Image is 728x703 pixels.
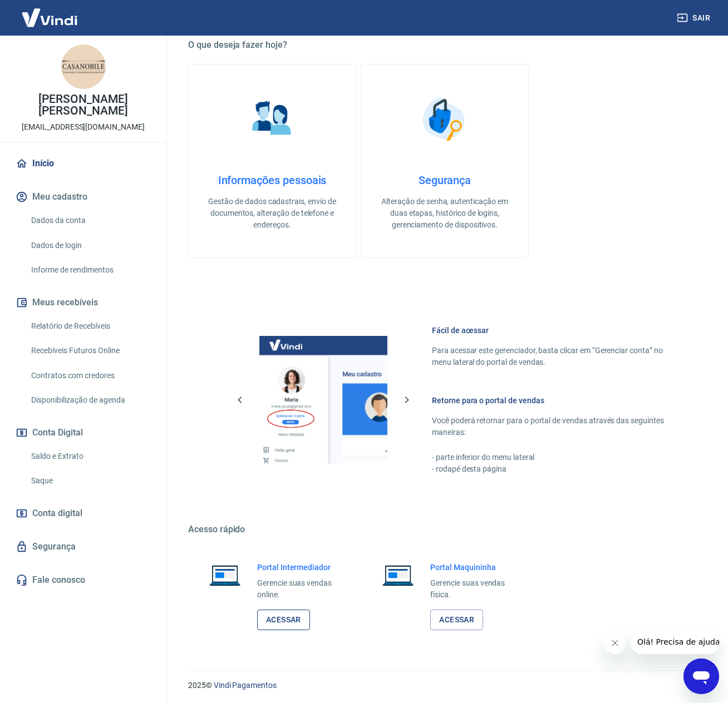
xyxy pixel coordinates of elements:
a: Fale conosco [13,568,153,592]
p: - parte inferior do menu lateral [432,452,675,463]
iframe: Fechar mensagem [604,632,626,654]
p: Gerencie suas vendas online. [257,577,341,601]
a: SegurançaSegurançaAlteração de senha, autenticação em duas etapas, histórico de logins, gerenciam... [361,64,529,258]
img: Informações pessoais [244,91,300,147]
img: Vindi [13,1,86,34]
iframe: Botão para abrir a janela de mensagens [683,659,719,694]
iframe: Mensagem da empresa [631,630,719,654]
a: Acessar [430,610,483,630]
p: - rodapé desta página [432,463,675,475]
h4: Segurança [379,174,510,187]
a: Vindi Pagamentos [214,681,277,690]
p: [EMAIL_ADDRESS][DOMAIN_NAME] [22,121,145,133]
button: Meus recebíveis [13,290,153,315]
img: Segurança [417,91,473,147]
button: Meu cadastro [13,185,153,209]
img: Imagem de um notebook aberto [375,562,421,588]
img: db37cb38-2ef1-48e9-9050-3ec37be15bf7.jpeg [61,44,106,89]
a: Disponibilização de agenda [27,389,153,412]
a: Saldo e Extrato [27,445,153,468]
p: Para acessar este gerenciador, basta clicar em “Gerenciar conta” no menu lateral do portal de ven... [432,345,675,368]
button: Sair [675,8,715,28]
button: Conta Digital [13,420,153,445]
p: 2025 © [188,680,701,691]
p: Alteração de senha, autenticação em duas etapas, histórico de logins, gerenciamento de dispositivos. [379,196,510,231]
h5: O que deseja fazer hoje? [188,39,701,51]
span: Conta digital [32,506,82,521]
img: Imagem de um notebook aberto [201,562,248,588]
h6: Portal Maquininha [430,562,514,573]
a: Dados da conta [27,209,153,232]
h6: Retorne para o portal de vendas [432,395,675,406]
p: Você poderá retornar para o portal de vendas através das seguintes maneiras: [432,415,675,438]
a: Informe de rendimentos [27,259,153,281]
img: Imagem da dashboard mostrando o botão de gerenciar conta na sidebar no lado esquerdo [259,336,387,464]
h4: Informações pessoais [206,174,338,187]
h5: Acesso rápido [188,524,701,535]
a: Saque [27,469,153,492]
p: [PERSON_NAME] [PERSON_NAME] [9,93,158,117]
a: Conta digital [13,501,153,526]
h6: Portal Intermediador [257,562,341,573]
h6: Fácil de acessar [432,325,675,336]
p: Gestão de dados cadastrais, envio de documentos, alteração de telefone e endereços. [206,196,338,231]
a: Acessar [257,610,310,630]
a: Início [13,151,153,176]
a: Relatório de Recebíveis [27,315,153,338]
a: Dados de login [27,234,153,257]
span: Olá! Precisa de ajuda? [7,8,94,17]
a: Segurança [13,534,153,559]
a: Recebíveis Futuros Online [27,339,153,362]
a: Contratos com credores [27,364,153,387]
a: Informações pessoaisInformações pessoaisGestão de dados cadastrais, envio de documentos, alteraçã... [188,64,356,258]
p: Gerencie suas vendas física. [430,577,514,601]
